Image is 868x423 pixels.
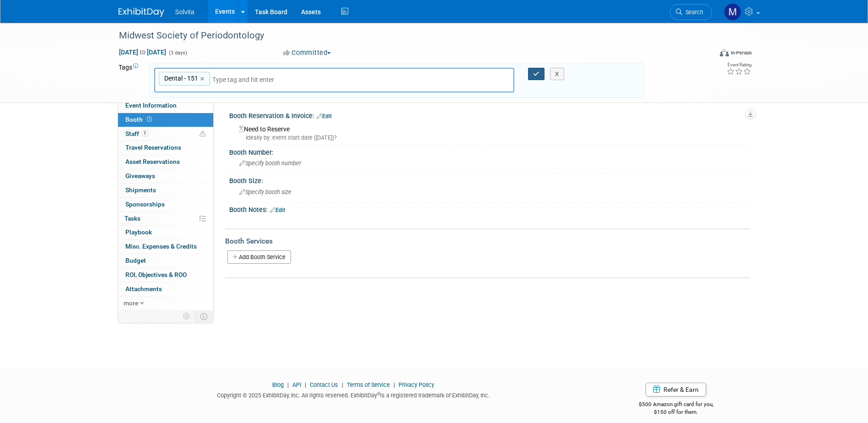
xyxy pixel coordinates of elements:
sup: ® [377,391,380,396]
span: [DATE] [DATE] [119,48,167,56]
div: In-Person [730,49,752,56]
div: Midwest Society of Periodontology [116,27,698,44]
a: Travel Reservations [118,141,213,155]
span: Solvita [175,8,194,16]
a: Attachments [118,282,213,296]
a: Playbook [118,226,213,239]
span: Potential Scheduling Conflict -- at least one attendee is tagged in another overlapping event. [199,130,206,138]
span: Search [682,9,703,16]
span: ROI, Objectives & ROO [125,271,187,278]
span: Specify booth size [239,189,291,195]
a: Edit [270,207,285,213]
span: Booth not reserved yet [145,116,154,123]
span: | [340,381,345,388]
span: Budget [125,257,146,264]
a: Booth [118,113,213,127]
span: Sponsorships [125,201,165,208]
span: Tasks [124,215,140,222]
span: | [285,381,291,388]
a: Event Information [118,99,213,113]
a: × [200,74,206,84]
button: Committed [280,48,334,58]
td: Toggle Event Tabs [194,310,213,322]
img: Matthew Burns [724,3,741,21]
a: Add Booth Service [227,250,291,264]
img: ExhibitDay [119,8,164,17]
span: Misc. Expenses & Credits [125,243,197,250]
a: Giveaways [118,169,213,183]
a: API [292,381,301,388]
span: Booth [125,116,154,123]
span: (3 days) [168,50,187,56]
input: Type tag and hit enter [212,75,340,84]
span: to [138,49,147,56]
a: ROI, Objectives & ROO [118,268,213,282]
div: Booth Reservation & Invoice: [229,109,750,121]
span: Event Information [125,102,177,109]
div: Event Rating [727,63,751,67]
a: Asset Reservations [118,155,213,169]
span: Specify booth number [239,160,301,167]
a: Edit [317,113,332,119]
span: Staff [125,130,148,137]
a: Privacy Policy [399,381,434,388]
span: Shipments [125,186,156,194]
a: Terms of Service [347,381,390,388]
div: Ideally by: event start date ([DATE])? [239,134,743,142]
span: Travel Reservations [125,144,181,151]
a: Shipments [118,184,213,197]
span: | [302,381,308,388]
div: Booth Size: [229,174,750,185]
span: 1 [141,130,148,137]
a: Blog [272,381,284,388]
span: Playbook [125,228,152,236]
a: Refer & Earn [646,383,706,396]
td: Personalize Event Tab Strip [179,310,195,322]
div: Copyright © 2025 ExhibitDay, Inc. All rights reserved. ExhibitDay is a registered trademark of Ex... [119,389,589,400]
a: Contact Us [310,381,338,388]
div: Booth Services [225,236,750,246]
span: Attachments [125,285,162,293]
div: Booth Number: [229,146,750,157]
a: Tasks [118,212,213,226]
div: Booth Notes: [229,203,750,215]
button: X [550,68,564,81]
span: Asset Reservations [125,158,180,165]
div: Event Format [658,48,752,61]
td: Tags [119,63,141,98]
a: Staff1 [118,127,213,141]
div: $150 off for them. [602,408,750,416]
span: | [391,381,397,388]
span: more [124,299,138,307]
a: Budget [118,254,213,268]
a: Search [670,4,712,20]
a: Misc. Expenses & Credits [118,240,213,254]
span: Dental - 151 [162,74,198,83]
img: Format-Inperson.png [720,49,729,56]
span: Giveaways [125,172,155,179]
div: $500 Amazon gift card for you, [602,395,750,416]
a: Sponsorships [118,198,213,211]
a: more [118,297,213,310]
div: Need to Reserve [236,122,743,142]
